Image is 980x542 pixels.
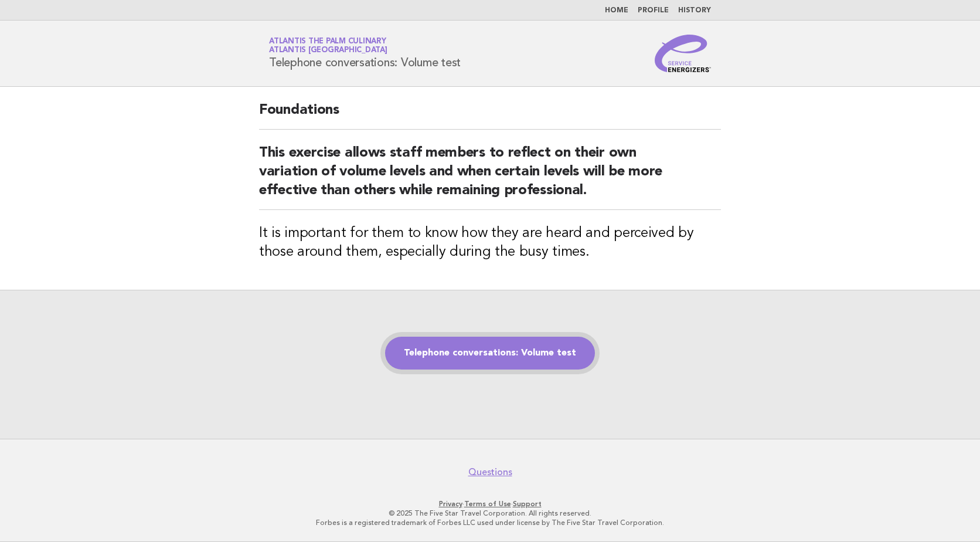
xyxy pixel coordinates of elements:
[269,38,461,69] h1: Telephone conversations: Volume test
[259,224,721,262] h3: It is important for them to know how they are heard and perceived by those around them, especiall...
[605,7,628,14] a: Home
[259,101,721,130] h2: Foundations
[385,337,595,370] a: Telephone conversations: Volume test
[468,466,512,478] a: Questions
[678,7,711,14] a: History
[131,518,849,527] p: Forbes is a registered trademark of Forbes LLC used under license by The Five Star Travel Corpora...
[439,500,462,508] a: Privacy
[131,509,849,518] p: © 2025 The Five Star Travel Corporation. All rights reserved.
[638,7,669,14] a: Profile
[464,500,511,508] a: Terms of Use
[269,47,387,55] span: Atlantis [GEOGRAPHIC_DATA]
[131,499,849,509] p: · ·
[513,500,542,508] a: Support
[655,35,711,72] img: Service Energizers
[259,144,721,210] h2: This exercise allows staff members to reflect on their own variation of volume levels and when ce...
[269,38,387,54] a: Atlantis The Palm CulinaryAtlantis [GEOGRAPHIC_DATA]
